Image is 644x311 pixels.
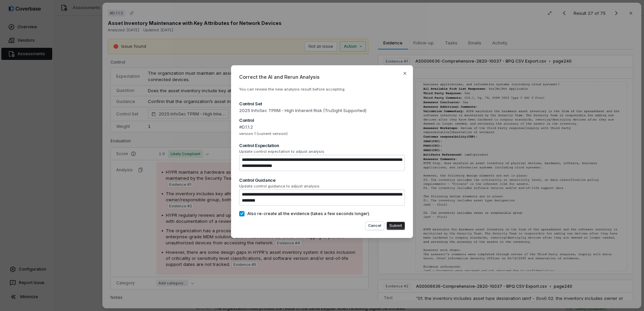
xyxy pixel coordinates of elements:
button: Also re-create all the evidence (takes a few seconds longer). [239,211,245,216]
button: Cancel [365,222,384,230]
span: Also re-create all the evidence (takes a few seconds longer). [247,211,370,216]
span: #D.1.1.2 [239,124,405,131]
span: Update control expectation to adjust analysis [239,149,405,154]
span: You can review the new analysis result before accepting. [239,87,346,92]
span: 2025 InfoSec TPRM - High Inherent Risk (TruSight Supported) [239,107,405,114]
span: Correct the AI and Rerun Analysis [239,73,405,80]
div: Control Set [239,101,405,107]
span: Update control guidance to adjust analysis [239,184,405,189]
div: Control Expectation [239,142,405,148]
div: Control [239,117,405,123]
span: version 1 (current version) [239,131,405,136]
div: Control Guidance [239,177,405,183]
button: Submit [387,222,405,230]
